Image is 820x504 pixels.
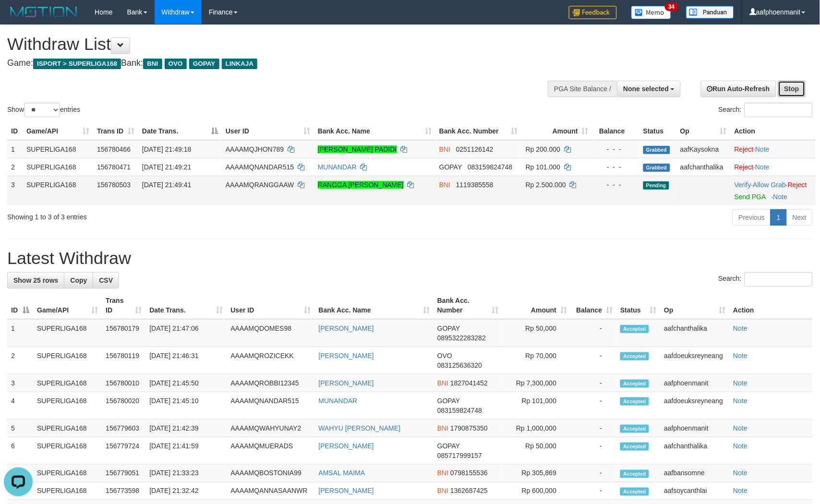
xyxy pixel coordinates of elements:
[620,425,649,433] span: Accepted
[735,193,766,201] a: Send PGA
[434,292,502,319] th: Bank Acc. Number: activate to sort column ascending
[319,352,374,360] a: [PERSON_NAME]
[620,397,649,406] span: Accepted
[145,482,227,500] td: [DATE] 21:32:42
[730,292,813,319] th: Action
[526,181,566,189] span: Rp 2.500.000
[33,465,102,482] td: SUPERLIGA168
[661,374,730,392] td: aafphoenmanit
[643,164,670,172] span: Grabbed
[620,352,649,360] span: Accepted
[222,122,314,140] th: User ID: activate to sort column ascending
[620,325,649,333] span: Accepted
[7,35,537,54] h1: Withdraw List
[7,59,537,68] h4: Game: Bank:
[437,442,460,450] span: GOPAY
[686,6,734,19] img: panduan.png
[731,176,816,205] td: · ·
[319,424,401,432] a: WAHYU [PERSON_NAME]
[145,374,227,392] td: [DATE] 21:45:50
[7,140,23,158] td: 1
[437,487,448,495] span: BNI
[526,145,560,153] span: Rp 200.000
[596,144,636,154] div: - - -
[33,374,102,392] td: SUPERLIGA168
[439,163,462,171] span: GOPAY
[617,81,681,97] button: None selected
[502,482,571,500] td: Rp 600,000
[319,442,374,450] a: [PERSON_NAME]
[437,324,460,332] span: GOPAY
[631,6,672,19] img: Button%20Memo.svg
[102,374,145,392] td: 156780010
[661,392,730,420] td: aafdoeuksreyneang
[661,482,730,500] td: aafsoycanthlai
[93,272,119,288] a: CSV
[102,465,145,482] td: 156779051
[227,437,315,465] td: AAAAMQMUERADS
[435,122,522,140] th: Bank Acc. Number: activate to sort column ascending
[437,452,482,459] span: Copy 085717999157 to clipboard
[7,437,33,465] td: 6
[616,292,660,319] th: Status: activate to sort column ascending
[226,181,294,189] span: AAAAMQRANGGAAW
[620,488,649,496] span: Accepted
[643,146,670,154] span: Grabbed
[7,5,80,19] img: MOTION_logo.png
[33,59,121,69] span: ISPORT > SUPERLIGA168
[596,180,636,190] div: - - -
[7,103,80,117] label: Show entries
[571,482,616,500] td: -
[456,145,494,153] span: Copy 0251126142 to clipboard
[97,181,131,189] span: 156780503
[227,420,315,437] td: AAAAMQWAHYUNAY2
[437,469,448,477] span: BNI
[23,176,93,205] td: SUPERLIGA168
[102,292,145,319] th: Trans ID: activate to sort column ascending
[227,465,315,482] td: AAAAMQBOSTONIA99
[639,122,676,140] th: Status
[319,469,365,477] a: AMSAL MAIMA
[661,437,730,465] td: aafchanthalika
[33,392,102,420] td: SUPERLIGA168
[7,420,33,437] td: 5
[7,374,33,392] td: 3
[97,145,131,153] span: 156780466
[24,103,60,117] select: Showentries
[571,319,616,347] td: -
[592,122,639,140] th: Balance
[189,59,219,69] span: GOPAY
[33,420,102,437] td: SUPERLIGA168
[97,163,131,171] span: 156780471
[788,181,807,189] a: Reject
[7,272,64,288] a: Show 25 rows
[676,122,731,140] th: Op: activate to sort column ascending
[450,379,488,387] span: Copy 1827041452 to clipboard
[502,292,571,319] th: Amount: activate to sort column ascending
[571,437,616,465] td: -
[437,352,452,360] span: OVO
[439,145,450,153] span: BNI
[502,465,571,482] td: Rp 305,869
[548,81,617,97] div: PGA Site Balance /
[620,470,649,478] span: Accepted
[145,437,227,465] td: [DATE] 21:41:59
[786,209,813,226] a: Next
[450,424,488,432] span: Copy 1790875350 to clipboard
[226,145,284,153] span: AAAAMQJHON789
[227,482,315,500] td: AAAAMQANNASAANWR
[756,145,770,153] a: Note
[145,465,227,482] td: [DATE] 21:33:23
[13,276,58,284] span: Show 25 rows
[4,4,33,33] button: Open LiveChat chat widget
[227,292,315,319] th: User ID: activate to sort column ascending
[319,397,358,405] a: MUNANDAR
[745,103,813,117] input: Search:
[145,392,227,420] td: [DATE] 21:45:10
[502,420,571,437] td: Rp 1,000,000
[7,158,23,176] td: 2
[102,420,145,437] td: 156779603
[319,487,374,495] a: [PERSON_NAME]
[735,181,751,189] a: Verify
[437,397,460,405] span: GOPAY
